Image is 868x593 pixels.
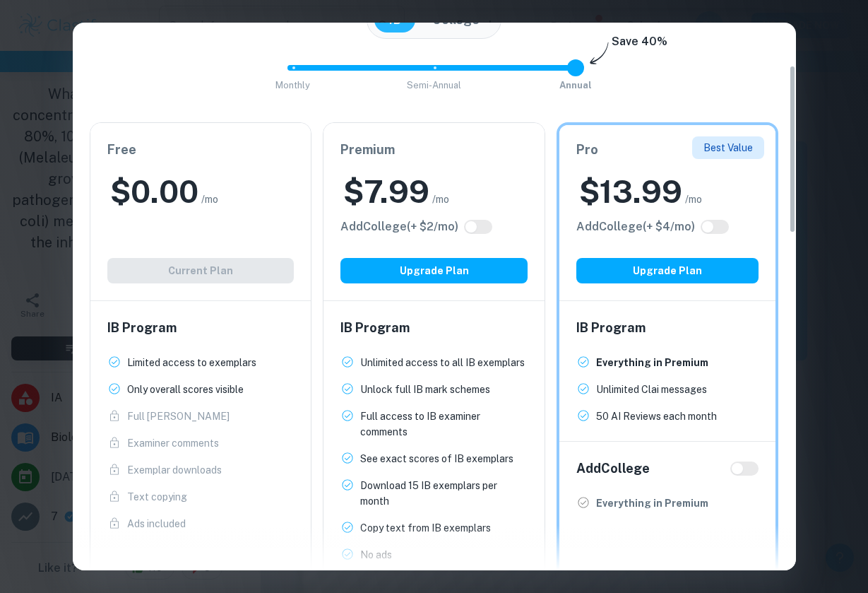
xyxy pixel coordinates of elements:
[596,355,708,370] p: Everything in Premium
[596,382,707,397] p: Unlimited Clai messages
[576,140,759,160] h6: Pro
[360,478,528,509] p: Download 15 IB exemplars per month
[703,140,753,155] p: Best Value
[360,451,513,466] p: See exact scores of IB exemplars
[127,489,187,505] p: Text copying
[127,516,186,532] p: Ads included
[107,140,295,160] h6: Free
[340,258,528,283] button: Upgrade Plan
[110,171,198,213] h2: $ 0.00
[576,318,759,338] h6: IB Program
[576,459,650,478] h6: Add College
[612,33,667,57] h6: Save 40%
[360,382,490,397] p: Unlock full IB mark schemes
[360,355,525,370] p: Unlimited access to all IB exemplars
[432,192,449,207] span: /mo
[590,42,609,66] img: subscription-arrow.svg
[596,495,708,511] p: Everything in Premium
[127,355,256,370] p: Limited access to exemplars
[407,80,461,90] span: Semi-Annual
[576,218,695,235] h6: Click to see all the additional College features.
[340,140,528,160] h6: Premium
[559,80,592,90] span: Annual
[201,192,218,207] span: /mo
[275,80,310,90] span: Monthly
[596,409,717,424] p: 50 AI Reviews each month
[685,192,702,207] span: /mo
[340,218,458,235] h6: Click to see all the additional College features.
[127,382,244,397] p: Only overall scores visible
[360,520,491,536] p: Copy text from IB exemplars
[360,409,528,440] p: Full access to IB examiner comments
[340,318,528,338] h6: IB Program
[579,171,682,213] h2: $ 13.99
[343,171,429,213] h2: $ 7.99
[127,409,230,424] p: Full [PERSON_NAME]
[107,318,295,338] h6: IB Program
[576,258,759,283] button: Upgrade Plan
[127,462,222,478] p: Exemplar downloads
[127,435,219,451] p: Examiner comments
